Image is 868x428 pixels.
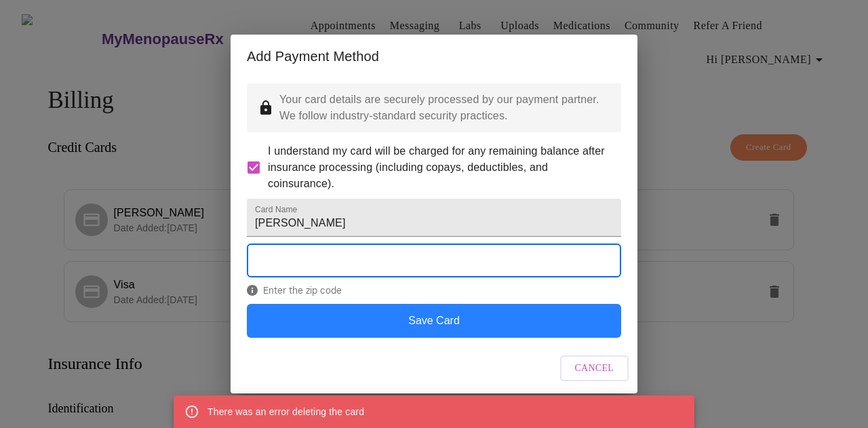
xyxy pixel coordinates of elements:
[268,143,610,192] span: I understand my card will be charged for any remaining balance after insurance processing (includ...
[248,244,620,277] iframe: Secure Credit Card Form
[247,45,621,67] h2: Add Payment Method
[247,304,621,338] button: Save Card
[208,400,364,424] div: There was an error deleting the card
[575,360,614,377] span: Cancel
[247,285,621,296] span: Enter the zip code
[279,92,610,124] p: Your card details are securely processed by our payment partner. We follow industry-standard secu...
[560,355,629,382] button: Cancel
